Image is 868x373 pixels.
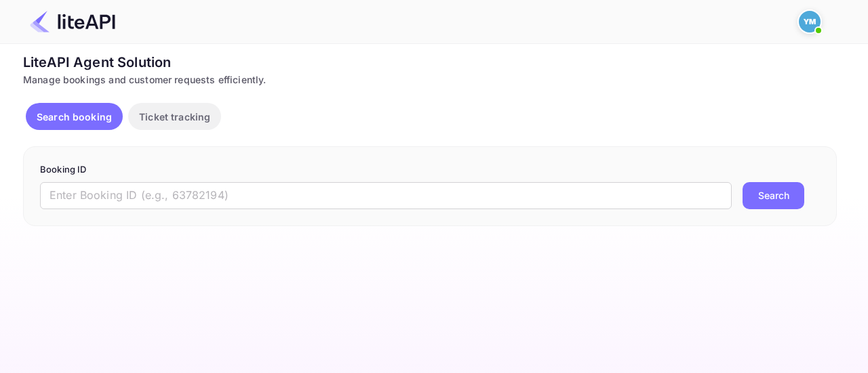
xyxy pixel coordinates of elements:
[743,182,804,209] button: Search
[40,182,732,209] input: Enter Booking ID (e.g., 63782194)
[30,11,115,32] img: LiteAPI Logo
[37,110,112,124] p: Search booking
[23,52,837,72] div: LiteAPI Agent Solution
[23,72,837,87] div: Manage bookings and customer requests efficiently.
[40,163,820,177] p: Booking ID
[139,110,210,124] p: Ticket tracking
[799,11,821,32] img: youssef Ait moulid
